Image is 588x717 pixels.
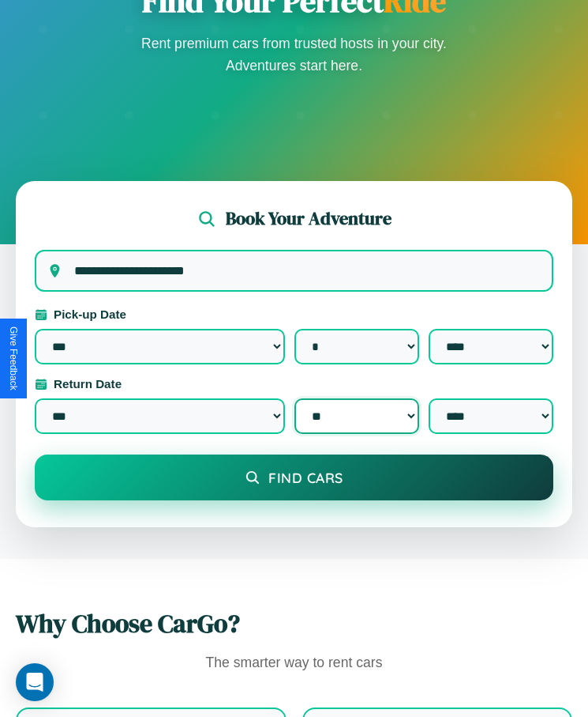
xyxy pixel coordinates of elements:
label: Pick-up Date [35,308,553,321]
button: Find Cars [35,455,553,500]
h2: Why Choose CarGo? [16,606,572,641]
div: Give Feedback [8,326,19,391]
p: The smarter way to rent cars [16,651,572,676]
label: Return Date [35,377,553,391]
h2: Book Your Adventure [226,206,391,231]
p: Rent premium cars from trusted hosts in your city. Adventures start here. [137,32,452,77]
div: Open Intercom Messenger [16,663,54,701]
